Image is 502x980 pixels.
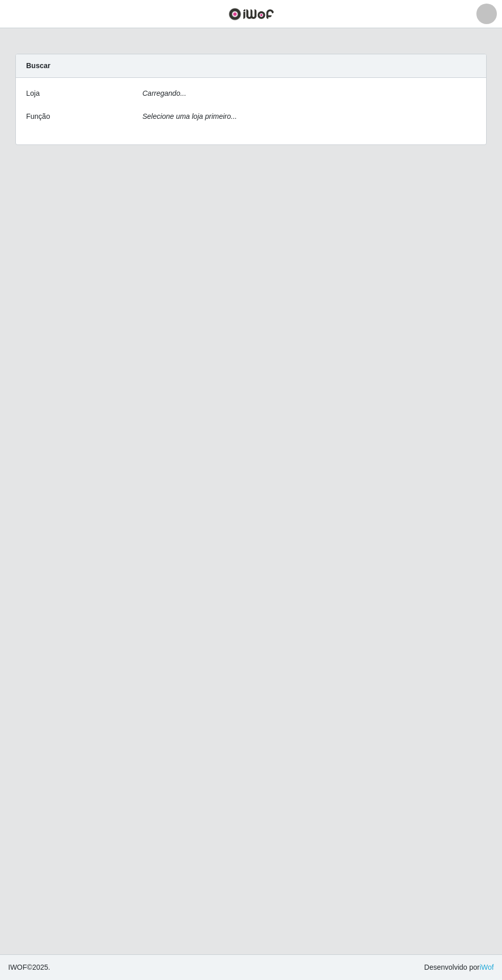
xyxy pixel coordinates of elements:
[8,962,50,973] span: © 2025 .
[26,111,50,122] label: Função
[26,61,50,70] strong: Buscar
[424,962,494,973] span: Desenvolvido por
[26,88,39,99] label: Loja
[479,963,494,971] a: iWof
[228,8,274,20] img: CoreUI Logo
[142,89,186,97] i: Carregando...
[8,963,27,971] span: IWOF
[142,112,237,120] i: Selecione uma loja primeiro...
